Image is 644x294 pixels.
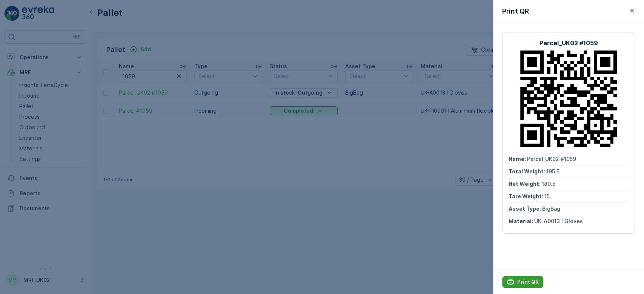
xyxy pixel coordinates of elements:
span: Pallet [40,173,55,180]
button: Print QR [502,276,543,288]
span: 30 [44,136,51,142]
span: Name : [509,156,527,162]
span: Material : [6,186,32,192]
span: 180.5 [542,181,555,187]
span: Name : [6,124,25,130]
span: 15 [544,193,550,199]
span: - [40,149,42,155]
span: BigBag [542,205,560,212]
span: Asset Type : [509,205,542,212]
span: Parcel_UK02 #1761 [25,124,73,130]
span: 30 [42,161,49,167]
span: Net Weight : [509,181,542,187]
span: Parcel_UK02 #1059 [527,156,576,162]
span: Tare Weight : [509,193,544,199]
span: Material : [509,218,534,224]
p: Parcel_UK02 #1761 [293,6,350,15]
span: 195.5 [546,168,559,175]
p: Parcel_UK02 #1059 [539,38,598,47]
span: Total Weight : [6,136,44,142]
p: Print QR [502,6,529,17]
span: Asset Type : [6,173,40,180]
span: UK-PI0028 I Biodegradable materials [32,186,129,192]
span: UK-A0013 I Gloves [534,218,583,224]
p: Print QR [517,278,539,286]
span: Total Weight : [509,168,546,175]
span: Tare Weight : [6,161,42,167]
span: Net Weight : [6,149,40,155]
